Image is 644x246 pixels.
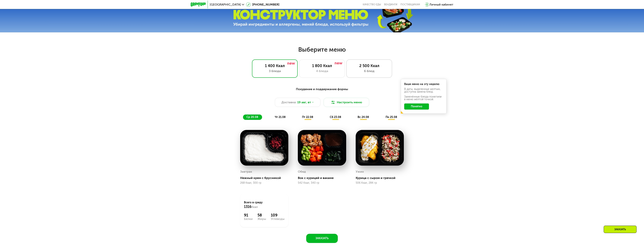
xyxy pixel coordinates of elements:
div: 91 [244,213,253,217]
div: 58 [257,213,266,217]
div: Завтрак [240,169,252,175]
div: Жиры [257,217,266,220]
span: 1316 [244,205,251,209]
div: 1 400 Ккал [256,63,294,68]
div: Личный кабинет [429,2,453,7]
span: Ккал [251,205,258,209]
div: 4 блюда [303,69,341,73]
span: [GEOGRAPHIC_DATA] [210,3,241,6]
span: вс 24.08 [358,115,369,119]
div: 1 800 Ккал [303,63,341,68]
div: Ужин [356,169,364,175]
h2: Выберите меню [12,46,632,53]
div: Белки [244,217,253,220]
div: Курица с сыром и гречкой [356,176,407,180]
button: Понятно [404,103,429,110]
div: Нежный крем с брусникой [240,176,291,180]
span: 19 авг, вт [297,100,311,105]
button: Настроить меню [324,98,369,107]
div: Заменённые блюда пометили в меню жёлтой точкой. [404,95,443,101]
span: пн 25.08 [386,115,397,119]
div: В даты, выделенные желтым, доступна замена блюд. [404,88,443,93]
a: [PHONE_NUMBER] [246,2,279,7]
div: 506 Ккал, 284 гр [356,181,404,184]
span: сб 23.08 [330,115,341,119]
span: ср 20.08 [246,115,258,119]
div: Углеводы [271,217,285,220]
div: Всего в среду [244,201,285,209]
div: Вок с курицей и вакаме [298,176,349,180]
div: 6 блюд [350,69,388,73]
div: 542 Ккал, 340 гр [298,181,346,184]
span: Доставка: [281,100,296,105]
button: Заказать [306,234,338,243]
div: Похудение и поддержание формы [209,87,435,92]
div: Ваше меню на эту неделю [404,83,443,86]
div: 2 500 Ккал [350,63,388,68]
div: 3 блюда [256,69,294,73]
div: поставщикам [400,3,420,6]
div: 268 Ккал, 300 гр [240,181,288,184]
a: Качество еды [363,3,381,6]
div: Заказать [604,226,637,233]
span: пт 22.08 [302,115,313,119]
div: Обед [298,169,306,175]
a: Вендинги [384,3,397,6]
span: чт 21.08 [275,115,286,119]
div: 109 [271,213,285,217]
